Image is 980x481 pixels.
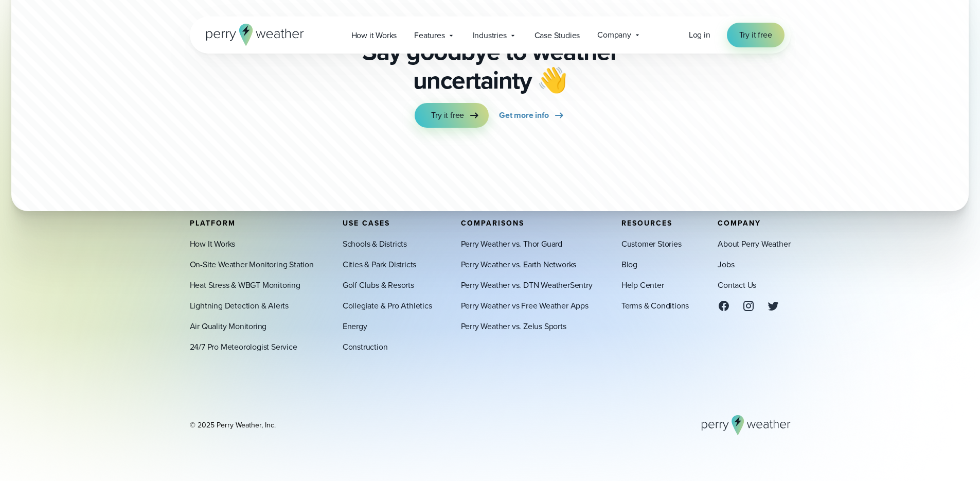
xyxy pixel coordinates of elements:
[461,259,577,271] a: Perry Weather vs. Earth Networks
[597,29,631,41] span: Company
[718,279,756,291] a: Contact Us
[343,300,432,312] a: Collegiate & Pro Athletics
[534,29,580,42] span: Case Studies
[190,420,276,431] div: © 2025 Perry Weather, Inc.
[739,29,772,41] span: Try it free
[727,23,785,47] a: Try it free
[351,29,397,42] span: How it Works
[190,279,300,291] a: Heat Stress & WBGT Monitoring
[414,29,444,42] span: Features
[718,218,761,229] span: Company
[689,29,710,41] a: Log in
[343,25,406,46] a: How it Works
[343,320,367,333] a: Energy
[689,29,710,41] span: Log in
[526,25,589,46] a: Case Studies
[343,259,416,271] a: Cities & Park Districts
[499,109,548,122] span: Get more info
[621,279,664,291] a: Help Center
[621,259,637,271] a: Blog
[461,238,562,250] a: Perry Weather vs. Thor Guard
[621,238,682,250] a: Customer Stories
[190,320,267,333] a: Air Quality Monitoring
[190,259,314,271] a: On-Site Weather Monitoring Station
[718,238,790,250] a: About Perry Weather
[461,218,524,229] span: Comparisons
[431,109,464,122] span: Try it free
[343,238,407,250] a: Schools & Districts
[621,300,689,312] a: Terms & Conditions
[499,103,565,128] a: Get more info
[343,279,414,291] a: Golf Clubs & Resorts
[190,300,289,312] a: Lightning Detection & Alerts
[461,300,589,312] a: Perry Weather vs Free Weather Apps
[621,218,672,229] span: Resources
[190,341,297,353] a: 24/7 Pro Meteorologist Service
[473,29,507,42] span: Industries
[359,37,622,95] p: Say goodbye to weather uncertainty 👋
[343,341,388,353] a: Construction
[718,259,734,271] a: Jobs
[190,238,236,250] a: How It Works
[190,218,236,229] span: Platform
[461,279,593,291] a: Perry Weather vs. DTN WeatherSentry
[415,103,489,128] a: Try it free
[461,320,566,333] a: Perry Weather vs. Zelus Sports
[343,218,390,229] span: Use Cases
